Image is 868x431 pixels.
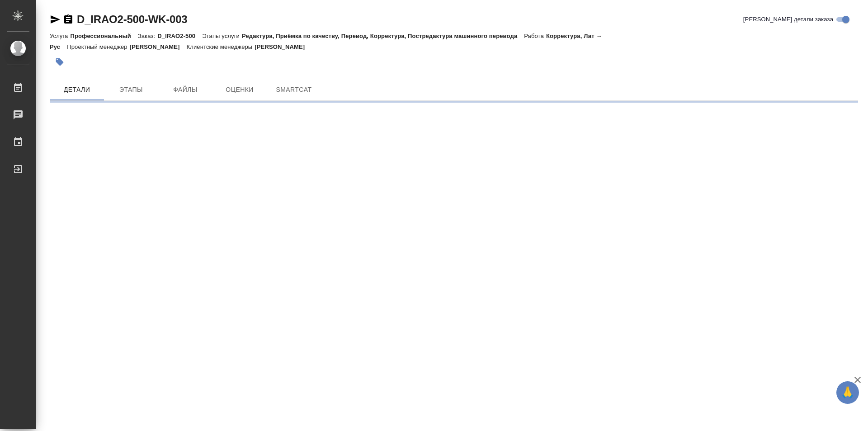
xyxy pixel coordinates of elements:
p: [PERSON_NAME] [130,43,187,50]
p: Клиентские менеджеры [187,43,255,50]
button: Добавить тэг [50,52,70,72]
span: SmartCat [272,84,316,95]
button: Скопировать ссылку [63,14,74,25]
span: Файлы [164,84,207,95]
span: Оценки [218,84,261,95]
span: [PERSON_NAME] детали заказа [743,15,833,24]
p: [PERSON_NAME] [255,43,311,50]
p: Редактура, Приёмка по качеству, Перевод, Корректура, Постредактура машинного перевода [242,33,524,39]
p: Услуга [50,33,70,39]
p: Заказ: [138,33,157,39]
span: Этапы [109,84,153,95]
a: D_IRAO2-500-WK-003 [77,13,187,25]
p: D_IRAO2-500 [157,33,202,39]
span: 🙏 [840,383,855,402]
span: Детали [55,84,99,95]
button: 🙏 [836,381,859,404]
p: Профессиональный [70,33,137,39]
p: Этапы услуги [202,33,242,39]
button: Скопировать ссылку для ЯМессенджера [50,14,61,25]
p: Работа [524,33,546,39]
p: Проектный менеджер [67,43,129,50]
